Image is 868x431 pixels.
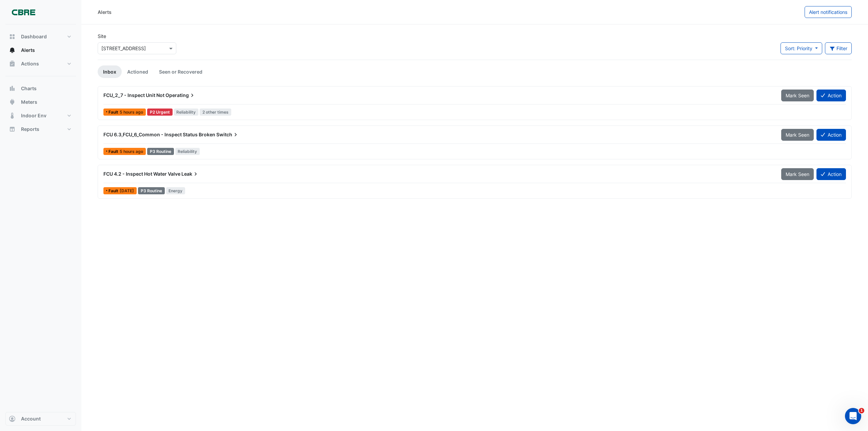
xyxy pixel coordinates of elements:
span: Fault [108,189,120,193]
button: Action [816,168,846,180]
span: Meters [21,99,37,105]
button: Filter [825,42,852,54]
div: P3 Routine [138,187,165,194]
button: Account [5,412,76,426]
button: Action [816,90,846,101]
span: Tue 16-Sep-2025 07:15 AEST [120,188,134,193]
span: 2 other times [200,109,231,116]
button: Reports [5,122,76,136]
span: Account [21,415,41,422]
button: Alert notifications [805,6,852,18]
button: Actions [5,57,76,71]
button: Sort: Priority [781,42,822,54]
span: Mark Seen [786,93,809,98]
app-icon: Alerts [9,47,16,54]
div: P3 Routine [147,148,174,155]
span: Reports [21,126,39,133]
label: Site [98,33,106,40]
span: Energy [166,187,185,194]
span: Charts [21,85,37,92]
span: Operating [165,92,196,99]
span: Mark Seen [786,171,809,177]
span: Dashboard [21,33,47,40]
span: Fault [108,110,120,114]
span: Fault [108,150,120,154]
button: Alerts [5,43,76,57]
app-icon: Indoor Env [9,112,16,119]
a: Actioned [122,65,154,78]
button: Charts [5,82,76,95]
button: Mark Seen [781,168,814,180]
app-icon: Reports [9,126,16,133]
span: Sort: Priority [785,45,812,51]
button: Action [816,129,846,141]
button: Mark Seen [781,129,814,141]
span: Indoor Env [21,112,46,119]
span: Alerts [21,47,35,54]
div: Alerts [98,8,112,16]
img: Company Logo [8,5,39,19]
button: Mark Seen [781,90,814,101]
app-icon: Actions [9,60,16,67]
span: Wed 01-Oct-2025 07:00 AEST [120,110,143,115]
a: Seen or Recovered [154,65,208,78]
app-icon: Charts [9,85,16,92]
span: Switch [216,131,239,138]
a: Inbox [98,65,122,78]
span: Reliability [174,109,199,116]
span: Mark Seen [786,132,809,138]
span: FCU 4.2 - Inspect Hot Water Valve [103,171,180,177]
app-icon: Dashboard [9,33,16,40]
div: P2 Urgent [147,109,173,116]
span: Alert notifications [809,9,847,15]
span: 1 [859,408,864,413]
button: Indoor Env [5,109,76,122]
span: Reliability [175,148,200,155]
app-icon: Meters [9,99,16,105]
span: FCU 6.3,FCU_6_Common - Inspect Status Broken [103,132,215,137]
span: Actions [21,60,39,67]
button: Meters [5,95,76,109]
button: Dashboard [5,30,76,43]
span: FCU_2_7 - Inspect Unit Not [103,92,164,98]
iframe: Intercom live chat [845,408,861,424]
span: Leak [181,171,199,177]
span: Wed 01-Oct-2025 07:00 AEST [120,149,143,154]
